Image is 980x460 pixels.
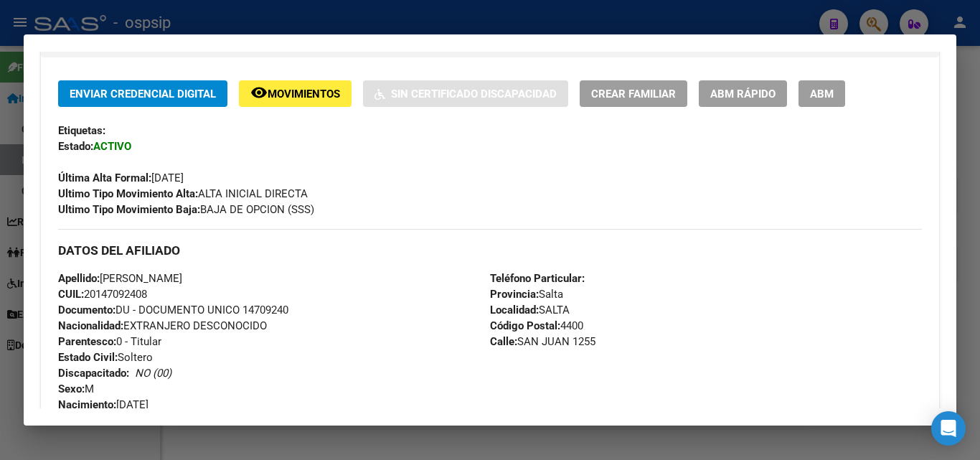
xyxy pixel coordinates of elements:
[58,288,84,301] strong: CUIL:
[699,80,787,107] button: ABM Rápido
[591,88,676,100] span: Crear Familiar
[58,398,116,411] strong: Nacimiento:
[58,367,129,380] strong: Discapacitado:
[58,187,198,200] strong: Ultimo Tipo Movimiento Alta:
[58,351,153,364] span: Soltero
[931,411,966,446] div: Open Intercom Messenger
[58,319,123,332] strong: Nacionalidad:
[58,80,227,107] button: Enviar Credencial Digital
[58,172,151,184] strong: Última Alta Formal:
[58,382,94,395] span: M
[58,335,161,348] span: 0 - Titular
[58,319,267,332] span: EXTRANJERO DESCONOCIDO
[268,88,340,100] span: Movimientos
[490,335,517,348] strong: Calle:
[58,172,184,184] span: [DATE]
[490,288,563,301] span: Salta
[58,272,100,285] strong: Apellido:
[490,335,595,348] span: SAN JUAN 1255
[250,84,268,101] mat-icon: remove_red_eye
[710,88,776,100] span: ABM Rápido
[58,203,314,216] span: BAJA DE OPCION (SSS)
[58,382,85,395] strong: Sexo:
[363,80,568,107] button: Sin Certificado Discapacidad
[810,88,834,100] span: ABM
[239,80,352,107] button: Movimientos
[58,187,308,200] span: ALTA INICIAL DIRECTA
[58,124,105,137] strong: Etiquetas:
[490,272,585,285] strong: Teléfono Particular:
[490,288,539,301] strong: Provincia:
[93,140,131,153] strong: ACTIVO
[58,203,200,216] strong: Ultimo Tipo Movimiento Baja:
[490,304,539,316] strong: Localidad:
[58,351,118,364] strong: Estado Civil:
[798,80,845,107] button: ABM
[58,304,288,316] span: DU - DOCUMENTO UNICO 14709240
[490,319,560,332] strong: Código Postal:
[135,367,171,380] i: NO (00)
[58,335,116,348] strong: Parentesco:
[70,88,216,100] span: Enviar Credencial Digital
[58,304,116,316] strong: Documento:
[490,304,570,316] span: SALTA
[391,88,557,100] span: Sin Certificado Discapacidad
[580,80,687,107] button: Crear Familiar
[58,398,149,411] span: [DATE]
[490,319,583,332] span: 4400
[58,140,93,153] strong: Estado:
[58,288,147,301] span: 20147092408
[58,272,182,285] span: [PERSON_NAME]
[58,243,922,258] h3: DATOS DEL AFILIADO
